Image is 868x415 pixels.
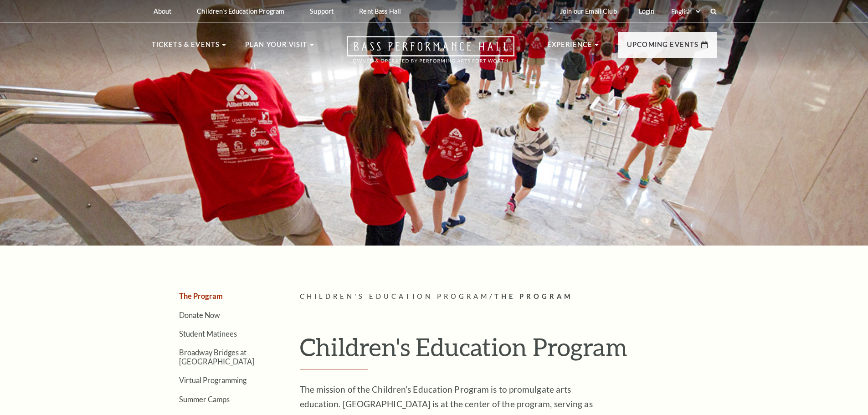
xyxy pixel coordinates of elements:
a: The Program [179,292,223,300]
p: Rent Bass Hall [359,7,401,15]
p: Experience [547,39,593,56]
p: Children's Education Program [197,7,284,15]
h1: Children's Education Program [300,332,717,369]
select: Select: [669,7,702,16]
span: Children's Education Program [300,292,490,300]
a: Broadway Bridges at [GEOGRAPHIC_DATA] [179,348,254,365]
p: Upcoming Events [627,39,699,56]
span: The Program [494,292,573,300]
p: Tickets & Events [152,39,220,56]
a: Virtual Programming [179,376,247,384]
p: Plan Your Visit [245,39,308,56]
p: About [154,7,172,15]
a: Summer Camps [179,395,230,404]
a: Student Matinees [179,329,237,338]
p: Support [310,7,334,15]
a: Donate Now [179,311,220,319]
p: / [300,291,717,302]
